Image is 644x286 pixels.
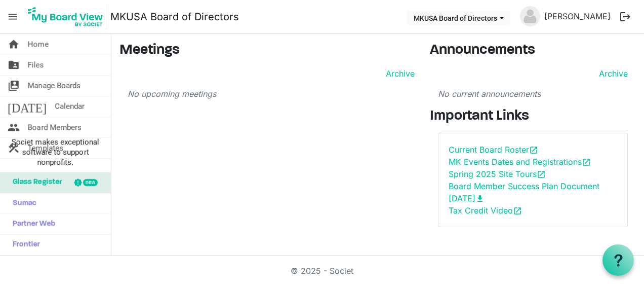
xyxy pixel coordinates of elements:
[449,205,522,216] a: Tax Credit Videoopen_in_new
[449,181,599,203] a: Board Member Success Plan Document [DATE]download
[537,170,546,179] span: open_in_new
[110,7,239,27] a: MKUSA Board of Directors
[407,11,510,25] button: MKUSA Board of Directors dropdownbutton
[529,146,538,155] span: open_in_new
[540,6,615,26] a: [PERSON_NAME]
[8,235,40,255] span: Frontier
[8,55,20,75] span: folder_shared
[291,266,353,276] a: © 2025 - Societ
[28,76,80,96] span: Manage Boards
[25,4,106,29] img: My Board View Logo
[28,55,44,75] span: Files
[3,7,22,26] span: menu
[438,88,628,100] p: No current announcements
[449,169,546,179] a: Spring 2025 Site Toursopen_in_new
[8,172,62,193] span: Glass Register
[8,76,20,96] span: switch_account
[8,117,20,137] span: people
[28,117,82,137] span: Board Members
[119,42,415,59] h3: Meetings
[25,4,110,29] a: My Board View Logo
[83,179,98,186] div: new
[615,6,636,27] button: logout
[28,34,49,54] span: Home
[8,96,47,117] span: [DATE]
[8,193,36,213] span: Sumac
[449,145,538,155] a: Current Board Rosteropen_in_new
[8,34,20,54] span: home
[449,157,591,167] a: MK Events Dates and Registrationsopen_in_new
[55,96,85,117] span: Calendar
[382,67,415,80] a: Archive
[8,214,55,234] span: Partner Web
[582,158,591,167] span: open_in_new
[5,137,106,167] span: Societ makes exceptional software to support nonprofits.
[513,206,522,216] span: open_in_new
[475,194,485,203] span: download
[595,67,628,80] a: Archive
[430,42,636,59] h3: Announcements
[520,6,540,26] img: no-profile-picture.svg
[430,108,636,125] h3: Important Links
[128,88,415,100] p: No upcoming meetings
